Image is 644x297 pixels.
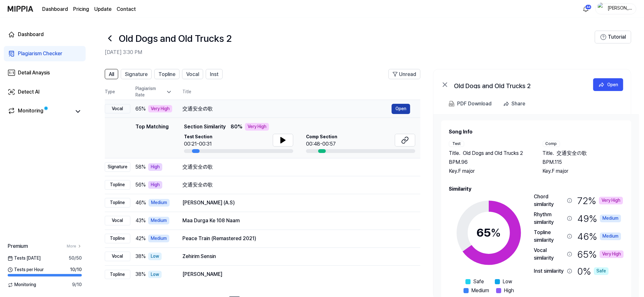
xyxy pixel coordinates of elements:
div: PDF Download [457,100,492,108]
div: Old Dogs and Old Trucks 2 [454,81,582,88]
div: Comp [543,141,560,147]
div: 44 [585,4,592,10]
span: 42 % [135,235,146,242]
span: 43 % [135,217,146,225]
span: Topline [158,71,175,78]
span: Vocal [186,71,199,78]
button: 알림44 [581,4,591,14]
button: Share [501,97,530,110]
span: Unread [399,71,416,78]
span: Monitoring [8,282,36,288]
span: Section Similarity [184,123,226,131]
button: Topline [154,69,180,79]
div: 交通安全の歌 [182,105,392,113]
span: Title . [449,149,460,157]
div: Very High [148,105,172,113]
div: Detect AI [18,88,40,96]
span: 46 % [135,199,146,207]
div: 交通安全の歌 [182,163,410,171]
div: Detail Anaysis [18,69,50,77]
div: 49 % [577,211,621,226]
button: Unread [388,69,420,79]
a: Update [94,5,111,13]
span: Test Section [184,134,212,140]
div: Key. F major [449,167,530,175]
div: Vocal similarity [534,247,564,262]
h1: Old Dogs and Old Trucks 2 [119,32,232,45]
div: Test [449,141,464,147]
div: Vocal [105,216,130,225]
h2: [DATE] 3:30 PM [105,49,595,56]
button: All [105,69,118,79]
div: [PERSON_NAME] [182,270,410,278]
span: 58 % [135,163,146,171]
div: [PERSON_NAME] (A.S) [182,199,410,207]
span: Low [502,278,512,286]
span: Signature [125,71,148,78]
span: % [491,226,501,240]
span: 交通安全の歌 [557,149,587,157]
span: 50 / 50 [69,255,82,262]
a: Open [593,78,623,91]
div: Very High [600,250,624,258]
div: [PERSON_NAME] [607,5,632,12]
a: Plagiarism Checker [4,46,86,61]
span: 38 % [135,253,146,260]
span: Safe [473,278,484,286]
div: Maa Durga Ke 108 Naam [182,217,410,225]
a: Dashboard [42,5,68,13]
div: Signature [105,162,130,172]
div: 00:48-00:57 [306,140,337,148]
button: Vocal [182,69,203,79]
img: PDF Download [449,101,455,107]
span: 10 / 10 [70,267,82,273]
button: Open [392,104,410,114]
div: 72 % [577,193,623,208]
div: 65 % [577,247,624,262]
div: Low [148,253,162,260]
img: 알림 [582,5,590,13]
div: High [148,163,162,171]
div: Peace Train (Remastered 2021) [182,235,410,242]
div: 46 % [577,229,621,244]
div: Very High [245,123,269,131]
span: Medium [471,287,489,294]
span: 56 % [135,181,146,189]
div: Medium [600,232,621,240]
div: Dashboard [18,31,44,38]
span: Premium [8,242,28,250]
div: Medium [600,215,621,222]
div: 0 % [577,264,609,278]
div: 00:21-00:31 [184,140,212,148]
span: 38 % [135,270,146,278]
button: Tutorial [595,31,631,43]
div: BPM. 96 [449,158,530,166]
div: High [148,181,162,189]
span: Tests [DATE] [8,255,41,262]
div: Plagiarism Rate [135,86,172,98]
a: Detect AI [4,84,86,100]
span: Comp Section [306,134,337,140]
div: Topline similarity [534,229,564,244]
a: Detail Anaysis [4,65,86,80]
div: Medium [148,235,169,242]
div: Zehirim Sensin [182,253,410,260]
span: 9 / 10 [72,282,82,288]
button: Inst [206,69,223,79]
h2: Similarity [449,185,624,193]
div: Vocal [105,252,130,261]
div: Inst similarity [534,267,564,275]
div: Very High [599,197,623,204]
span: High [504,287,514,294]
div: Topline [105,234,130,243]
div: Topline [105,270,130,279]
th: Title [182,84,420,100]
div: BPM. 115 [543,158,624,166]
span: 80 % [231,123,242,131]
div: Low [148,271,162,278]
span: Tests per Hour [8,267,44,273]
a: Dashboard [4,27,86,42]
button: Signature [121,69,152,79]
div: Share [511,100,525,108]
